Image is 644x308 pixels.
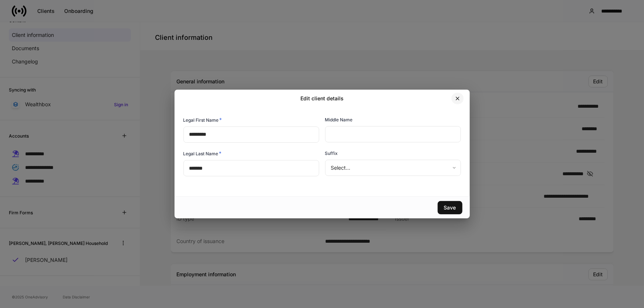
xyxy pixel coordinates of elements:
[300,95,344,102] h2: Edit client details
[325,116,353,123] h6: Middle Name
[444,205,456,210] div: Save
[183,150,222,157] h6: Legal Last Name
[183,116,222,124] h6: Legal First Name
[438,201,462,214] button: Save
[325,150,338,157] h6: Suffix
[325,160,461,176] div: Select...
